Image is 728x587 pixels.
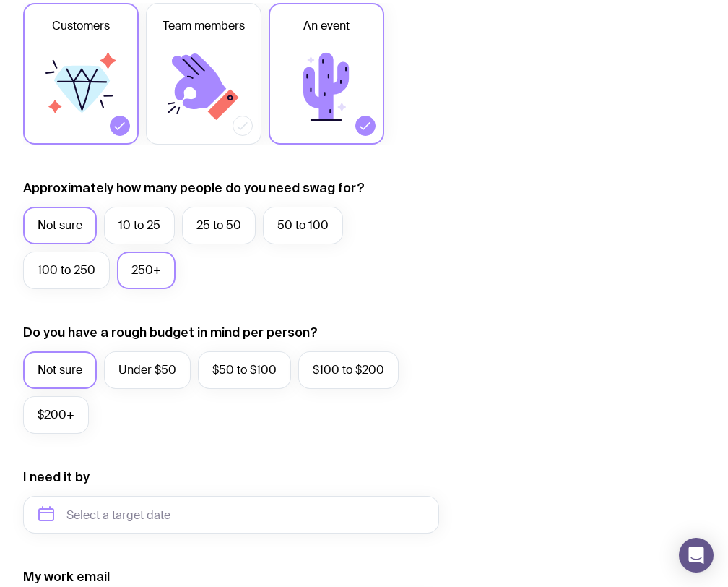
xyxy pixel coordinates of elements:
[23,207,97,244] label: Not sure
[679,538,714,573] div: Open Intercom Messenger
[23,496,439,534] input: Select a target date
[23,351,97,389] label: Not sure
[52,17,110,35] span: Customers
[23,252,110,289] label: 100 to 250
[263,207,343,244] label: 50 to 100
[198,351,291,389] label: $50 to $100
[162,17,245,35] span: Team members
[104,207,175,244] label: 10 to 25
[23,324,318,341] label: Do you have a rough budget in mind per person?
[23,396,89,434] label: $200+
[104,351,191,389] label: Under $50
[23,179,365,197] label: Approximately how many people do you need swag for?
[303,17,350,35] span: An event
[182,207,256,244] label: 25 to 50
[23,568,110,586] label: My work email
[117,252,175,289] label: 250+
[23,468,90,486] label: I need it by
[298,351,399,389] label: $100 to $200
